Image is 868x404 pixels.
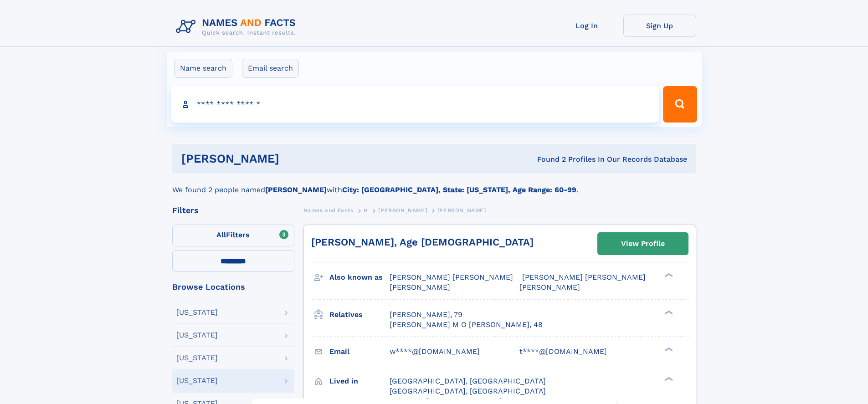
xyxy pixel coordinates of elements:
[390,320,543,330] a: [PERSON_NAME] M O [PERSON_NAME], 48
[176,309,218,316] div: [US_STATE]
[176,377,218,384] div: [US_STATE]
[171,86,659,123] input: search input
[378,207,427,214] span: [PERSON_NAME]
[172,225,294,246] label: Filters
[364,207,368,214] span: H
[598,233,688,255] a: View Profile
[408,154,687,164] div: Found 2 Profiles In Our Records Database
[378,205,427,216] a: [PERSON_NAME]
[663,376,673,382] div: ❯
[329,307,390,322] h3: Relatives
[390,273,513,281] span: [PERSON_NAME] [PERSON_NAME]
[329,344,390,359] h3: Email
[663,86,697,123] button: Search Button
[623,15,696,37] a: Sign Up
[390,377,546,385] span: [GEOGRAPHIC_DATA], [GEOGRAPHIC_DATA]
[519,283,580,291] span: [PERSON_NAME]
[216,230,226,239] span: All
[663,272,673,278] div: ❯
[172,206,294,215] div: Filters
[172,283,294,291] div: Browse Locations
[663,346,673,352] div: ❯
[176,332,218,339] div: [US_STATE]
[172,15,303,39] img: Logo Names and Facts
[176,354,218,362] div: [US_STATE]
[550,15,623,37] a: Log In
[390,387,546,395] span: [GEOGRAPHIC_DATA], [GEOGRAPHIC_DATA]
[522,273,646,281] span: [PERSON_NAME] [PERSON_NAME]
[621,233,665,254] div: View Profile
[172,174,696,195] div: We found 2 people named with .
[663,309,673,315] div: ❯
[390,310,462,320] a: [PERSON_NAME], 79
[265,185,327,194] b: [PERSON_NAME]
[329,270,390,285] h3: Also known as
[303,205,354,216] a: Names and Facts
[174,59,232,78] label: Name search
[437,207,486,214] span: [PERSON_NAME]
[390,283,450,291] span: [PERSON_NAME]
[342,185,576,194] b: City: [GEOGRAPHIC_DATA], State: [US_STATE], Age Range: 60-99
[364,205,368,216] a: H
[311,236,534,248] a: [PERSON_NAME], Age [DEMOGRAPHIC_DATA]
[242,59,299,78] label: Email search
[329,373,390,389] h3: Lived in
[181,153,408,164] h1: [PERSON_NAME]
